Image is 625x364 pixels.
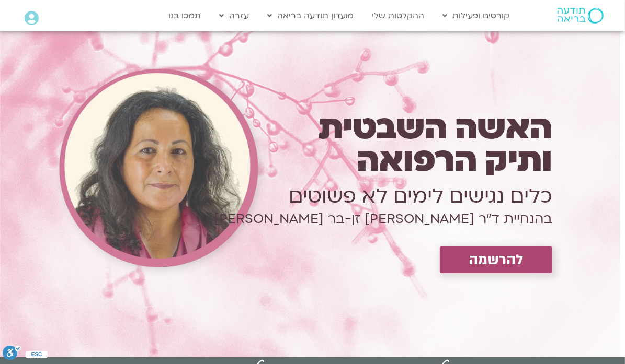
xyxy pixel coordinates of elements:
[163,112,553,177] h1: האשה השבטית ותיק הרפואה
[262,6,359,26] a: מועדון תודעה בריאה
[214,6,254,26] a: עזרה
[367,6,430,26] a: ההקלטות שלי
[438,6,515,26] a: קורסים ופעילות
[558,8,604,24] img: תודעה בריאה
[440,246,552,273] a: להרשמה
[469,252,524,268] span: להרשמה
[163,217,553,221] h1: בהנחיית ד״ר [PERSON_NAME] זן-בר [PERSON_NAME]
[163,6,206,26] a: תמכו בנו
[163,182,553,211] h1: כלים נגישים לימים לא פשוטים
